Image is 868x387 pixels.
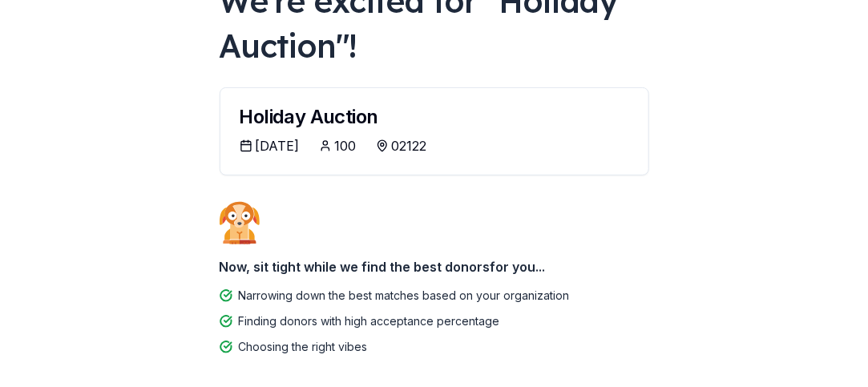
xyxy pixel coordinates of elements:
img: Dog waiting patiently [220,201,260,244]
div: Holiday Auction [240,107,629,127]
div: Finding donors with high acceptance percentage [239,312,500,331]
div: Narrowing down the best matches based on your organization [239,286,570,305]
div: Choosing the right vibes [239,337,368,357]
div: 100 [335,136,357,155]
div: 02122 [392,136,427,155]
div: [DATE] [256,136,300,155]
div: Now, sit tight while we find the best donors for you... [220,251,649,283]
